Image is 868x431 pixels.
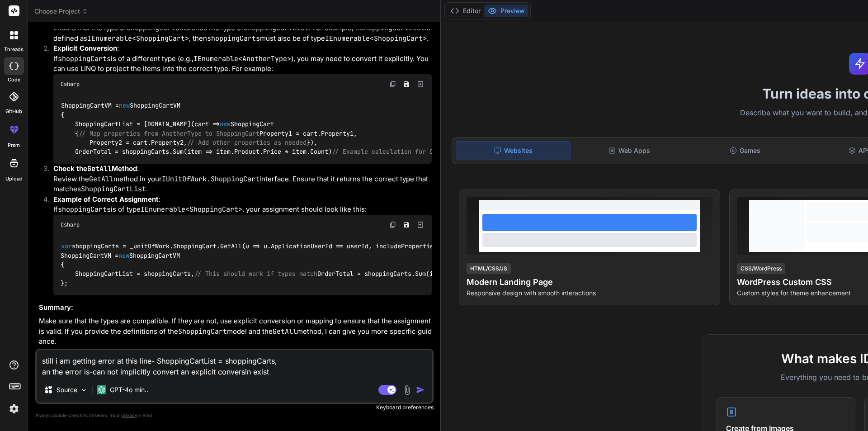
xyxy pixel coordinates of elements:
strong: Explicit Conversion [53,44,117,52]
code: GetAll [87,164,112,173]
p: Keyboard preferences [35,404,434,411]
span: // This should work if types match [194,270,317,278]
textarea: still i am getting error at this line- ShoppingCartList = shoppingCarts, an the error is-can not ... [37,350,432,377]
span: // Example calculation for OrderTotal [332,148,466,156]
div: Web Apps [572,141,686,160]
code: IEnumerable<AnotherType> [193,54,291,63]
img: Open in Browser [416,221,425,229]
div: HTML/CSS/JS [467,263,511,274]
strong: Example of Correct Assignment [53,195,159,204]
img: settings [6,401,22,417]
code: ShoppingCartList [81,185,146,194]
p: Make sure that the types are compatible. If they are not, use explicit conversion or mapping to e... [39,316,432,347]
span: var [61,242,72,251]
button: Save file [400,78,413,90]
code: IEnumerable<ShoppingCart> [325,34,427,43]
p: Always double-check its answers. Your in Bind [35,411,434,420]
code: IEnumerable<ShoppingCart> [141,205,242,214]
div: Websites [456,141,571,160]
img: attachment [402,385,412,395]
img: copy [389,221,396,228]
p: : Review the method in your interface. Ensure that it returns the correct type that matches . [53,164,432,194]
code: GetAll [89,175,113,184]
p: GPT-4o min.. [110,385,148,394]
label: GitHub [5,108,22,115]
code: IUnitOfWork.ShoppingCart [162,175,259,184]
span: new [118,251,129,260]
button: Preview [484,5,528,17]
code: IEnumerable<ShoppingCart> [87,34,189,43]
span: Csharp [61,81,80,88]
img: copy [389,81,396,88]
label: code [8,76,20,84]
span: Choose Project [34,7,88,16]
p: : If is of type , your assignment should look like this: [53,194,432,215]
div: CSS/WordPress [737,263,785,274]
code: GetAll [273,327,297,336]
strong: Check the Method [53,164,137,173]
span: // Add other properties as needed [187,138,307,147]
code: shoppingCarts [58,205,111,214]
label: Upload [5,175,23,183]
span: // Map properties from AnotherType to ShoppingCart [79,129,259,137]
code: ShoppingCart [178,327,227,336]
p: Source [57,385,77,394]
p: Responsive design with smooth interactions [467,289,712,298]
img: Open in Browser [416,80,425,88]
code: shoppingCarts = _unitOfWork.ShoppingCart.GetAll(u => u.ApplicationUserId == userId, includeProper... [61,242,574,288]
code: shoppingCarts [58,54,111,63]
img: Pick Models [80,386,88,394]
button: Editor [447,5,484,17]
label: prem [8,142,20,149]
span: privacy [121,412,137,418]
h4: Modern Landing Page [467,276,712,289]
span: Csharp [61,221,80,228]
h3: Summary: [39,303,432,313]
span: new [220,120,231,128]
span: new [119,102,130,110]
code: shoppingCarts [207,34,260,43]
p: : If is of a different type (e.g., ), you may need to convert it explicitly. You can use LINQ to ... [53,43,432,74]
label: threads [4,46,24,53]
code: ShoppingCartVM = ShoppingCartVM { ShoppingCartList = [DOMAIN_NAME](cart => ShoppingCart { Propert... [61,101,473,156]
div: Games [688,141,802,160]
img: icon [416,385,425,394]
button: Save file [400,218,413,231]
img: GPT-4o mini [97,385,106,394]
